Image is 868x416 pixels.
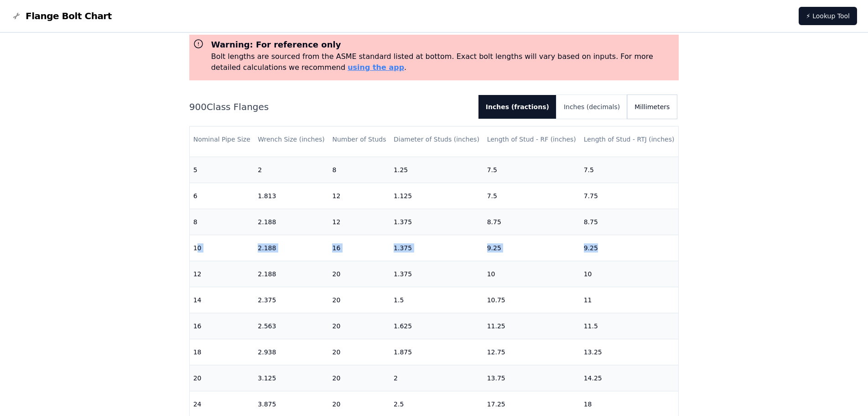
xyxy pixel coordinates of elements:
th: Wrench Size (inches) [254,126,328,153]
button: Millimeters [627,95,677,119]
span: Flange Bolt Chart [26,10,112,22]
td: 1.375 [390,235,483,261]
td: 8.75 [483,209,580,235]
td: 13.75 [483,365,580,391]
td: 8 [328,157,390,183]
td: 8.75 [580,209,679,235]
td: 11 [580,287,679,313]
td: 13.25 [580,339,679,365]
h3: Warning: For reference only [211,38,676,51]
td: 20 [328,365,390,391]
td: 2 [390,365,483,391]
td: 20 [328,339,390,365]
td: 9.25 [483,235,580,261]
td: 1.875 [390,339,483,365]
a: ⚡ Lookup Tool [799,7,857,25]
td: 20 [328,261,390,287]
td: 20 [328,287,390,313]
td: 1.375 [390,209,483,235]
td: 2.188 [254,235,328,261]
button: Inches (fractions) [478,95,556,119]
td: 2.188 [254,261,328,287]
td: 6 [190,183,255,209]
td: 2.375 [254,287,328,313]
th: Number of Studs [328,126,390,153]
td: 1.25 [390,157,483,183]
th: Diameter of Studs (inches) [390,126,483,153]
td: 20 [328,313,390,339]
td: 7.75 [580,183,679,209]
td: 7.5 [483,157,580,183]
td: 10 [580,261,679,287]
button: Inches (decimals) [556,95,627,119]
td: 7.5 [483,183,580,209]
td: 3.125 [254,365,328,391]
td: 5 [190,157,255,183]
td: 14 [190,287,255,313]
img: Flange Bolt Chart Logo [11,11,22,21]
td: 1.125 [390,183,483,209]
td: 16 [328,235,390,261]
td: 7.5 [580,157,679,183]
td: 12 [190,261,255,287]
a: Flange Bolt Chart LogoFlange Bolt Chart [11,10,112,22]
td: 2 [254,157,328,183]
td: 18 [190,339,255,365]
td: 20 [190,365,255,391]
td: 9.25 [580,235,679,261]
h2: 900 Class Flanges [189,100,471,113]
p: Bolt lengths are sourced from the ASME standard listed at bottom. Exact bolt lengths will vary ba... [211,51,676,73]
th: Nominal Pipe Size [190,126,255,153]
th: Length of Stud - RTJ (inches) [580,126,679,153]
td: 1.625 [390,313,483,339]
td: 2.563 [254,313,328,339]
td: 2.188 [254,209,328,235]
a: using the app [348,63,404,72]
td: 12 [328,183,390,209]
td: 1.375 [390,261,483,287]
td: 8 [190,209,255,235]
td: 11.25 [483,313,580,339]
td: 14.25 [580,365,679,391]
td: 16 [190,313,255,339]
td: 1.5 [390,287,483,313]
td: 10 [483,261,580,287]
td: 12.75 [483,339,580,365]
td: 1.813 [254,183,328,209]
td: 2.938 [254,339,328,365]
td: 10.75 [483,287,580,313]
td: 10 [190,235,255,261]
td: 11.5 [580,313,679,339]
td: 12 [328,209,390,235]
th: Length of Stud - RF (inches) [483,126,580,153]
